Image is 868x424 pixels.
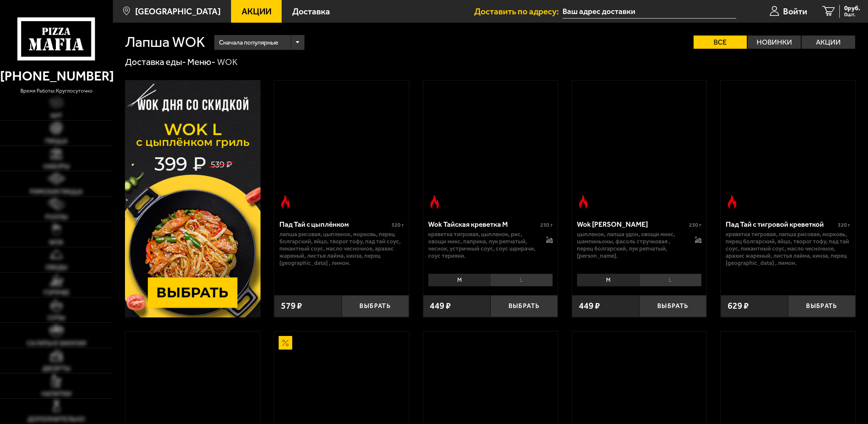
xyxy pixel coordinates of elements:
img: Острое блюдо [725,195,739,209]
span: Войти [783,7,807,16]
li: L [639,274,702,286]
p: лапша рисовая, цыпленок, морковь, перец болгарский, яйцо, творог тофу, пад тай соус, пикантный со... [279,231,404,267]
div: Пад Тай с цыплёнком [279,220,390,229]
a: Острое блюдоПад Тай с цыплёнком [274,80,409,213]
a: Острое блюдоПад Тай с тигровой креветкой [721,80,855,213]
span: 0 руб. [844,5,860,11]
span: Супы [48,315,65,321]
label: Акции [802,36,855,49]
span: Салаты и закуски [27,340,86,347]
div: Wok Тайская креветка M [428,220,538,229]
span: Дополнительно [28,416,85,422]
span: Обеды [45,264,67,271]
span: Десерты [42,365,70,372]
button: Выбрать [639,295,706,317]
img: Акционный [279,336,292,350]
button: Выбрать [342,295,409,317]
span: 0 шт. [844,12,860,17]
li: M [577,274,639,286]
span: Горячее [43,289,69,296]
span: WOK [49,239,63,246]
span: Сначала популярные [219,34,278,51]
a: Доставка еды- [125,57,186,67]
span: Роллы [45,214,68,220]
span: Хит [50,113,62,119]
a: Меню- [187,57,216,67]
span: 320 г [838,222,850,228]
span: Акции [242,7,271,16]
label: Все [694,36,747,49]
p: креветка тигровая, лапша рисовая, морковь, перец болгарский, яйцо, творог тофу, пад тай соус, пик... [726,231,850,267]
p: креветка тигровая, цыпленок, рис, овощи микс, паприка, лук репчатый, чеснок, устричный соус, соус... [428,231,537,260]
span: 449 ₽ [579,302,600,311]
div: WOK [217,56,237,68]
span: Доставка [292,7,330,16]
h1: Лапша WOK [125,35,205,49]
img: Острое блюдо [279,195,292,209]
li: L [490,274,553,286]
span: 230 г [540,222,553,228]
img: Острое блюдо [428,195,441,209]
button: Выбрать [490,295,558,317]
span: [GEOGRAPHIC_DATA] [135,7,221,16]
a: Острое блюдоWok Тайская креветка M [423,80,558,213]
a: Острое блюдоWok Карри М [572,80,706,213]
span: Наборы [43,163,69,170]
div: Wok [PERSON_NAME] [577,220,687,229]
label: Новинки [748,36,801,49]
li: M [428,274,490,286]
p: цыпленок, лапша удон, овощи микс, шампиньоны, фасоль стручковая , перец болгарский, лук репчатый,... [577,231,686,260]
span: Напитки [42,391,71,397]
input: Ваш адрес доставки [563,5,736,19]
span: 449 ₽ [430,302,451,311]
div: Пад Тай с тигровой креветкой [726,220,836,229]
span: 320 г [392,222,404,228]
span: Доставить по адресу: [474,7,563,16]
span: Римская пицца [30,189,83,195]
span: Пицца [45,138,68,144]
span: 629 ₽ [728,302,749,311]
button: Выбрать [788,295,855,317]
img: Острое блюдо [577,195,590,209]
span: 230 г [689,222,701,228]
span: 579 ₽ [281,302,302,311]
